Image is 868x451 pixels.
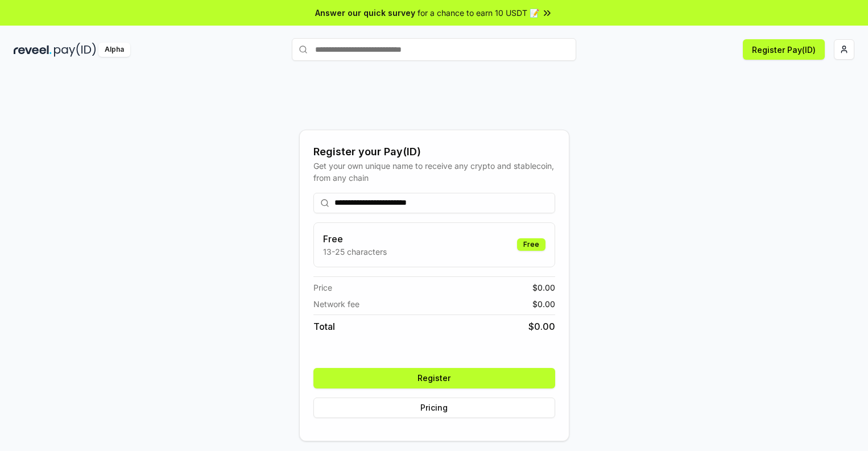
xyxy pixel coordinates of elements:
[743,39,825,60] button: Register Pay(ID)
[532,282,555,293] span: $ 0.00
[517,238,545,251] div: Free
[14,43,52,57] img: reveel_dark
[418,7,539,19] span: for a chance to earn 10 USDT 📝
[528,320,555,333] span: $ 0.00
[532,298,555,310] span: $ 0.00
[54,43,96,57] img: pay_id
[313,368,555,388] button: Register
[313,160,555,184] div: Get your own unique name to receive any crypto and stablecoin, from any chain
[313,398,555,418] button: Pricing
[313,282,332,293] span: Price
[323,232,387,246] h3: Free
[98,43,130,57] div: Alpha
[313,144,555,160] div: Register your Pay(ID)
[323,246,387,258] p: 13-25 characters
[315,7,415,19] span: Answer our quick survey
[313,298,359,310] span: Network fee
[313,320,335,333] span: Total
